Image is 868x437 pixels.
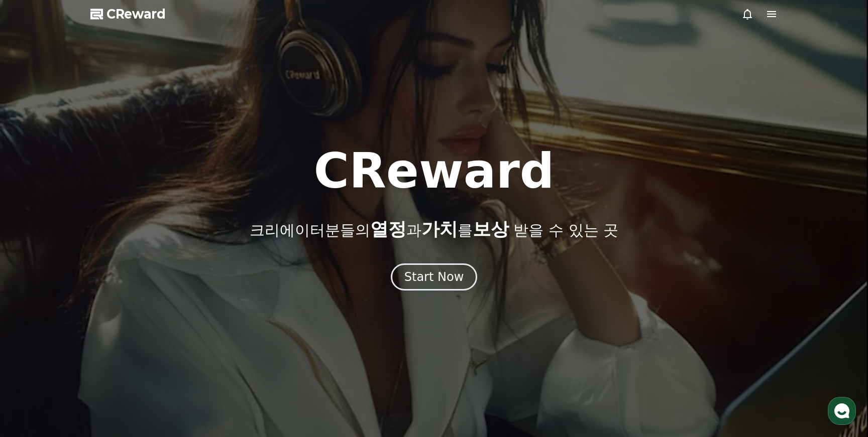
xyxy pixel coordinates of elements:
[313,147,554,195] h1: CReward
[473,219,509,239] span: 보상
[421,219,458,239] span: 가치
[391,263,478,290] button: Start Now
[404,269,464,285] div: Start Now
[90,6,166,22] a: CReward
[250,219,618,239] p: 크리에이터분들의 과 를 받을 수 있는 곳
[370,219,406,239] span: 열정
[106,6,166,22] span: CReward
[391,273,478,283] a: Start Now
